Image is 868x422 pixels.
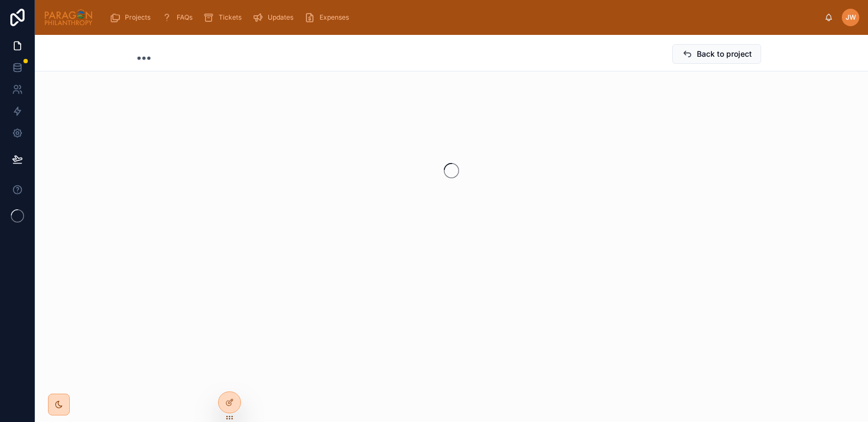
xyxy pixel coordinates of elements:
a: Tickets [200,8,249,27]
span: Projects [125,13,150,22]
span: Back to project [697,49,752,59]
span: Tickets [219,13,242,22]
span: Expenses [320,13,349,22]
div: scrollable content [102,5,824,29]
a: Updates [249,8,301,27]
span: FAQs [177,13,192,22]
a: Projects [106,8,158,27]
button: Back to project [672,44,761,64]
a: Expenses [301,8,357,27]
span: Updates [268,13,293,22]
a: FAQs [158,8,200,27]
span: JW [846,13,856,22]
img: App logo [44,9,93,26]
